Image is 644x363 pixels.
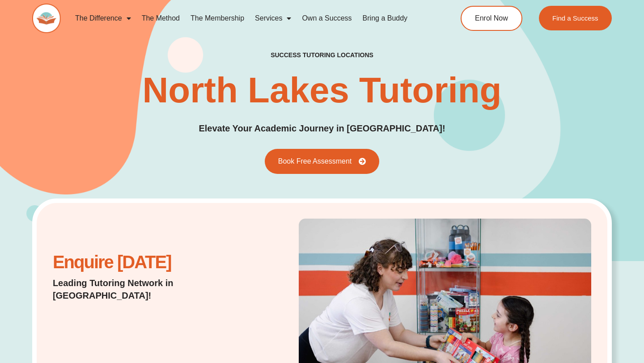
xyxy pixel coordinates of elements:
a: Find a Success [539,6,612,30]
p: Elevate Your Academic Journey in [GEOGRAPHIC_DATA]! [199,122,445,135]
h2: success tutoring locations [271,51,373,59]
a: Book Free Assessment [265,149,380,174]
h1: North Lakes Tutoring [143,72,502,108]
a: Bring a Buddy [357,8,413,29]
a: Services [250,8,297,29]
p: Leading Tutoring Network in [GEOGRAPHIC_DATA]! [53,277,245,302]
span: Book Free Assessment [278,158,352,165]
a: The Method [136,8,185,29]
nav: Menu [70,8,428,29]
a: Enrol Now [461,6,522,31]
span: Find a Success [552,15,598,21]
a: The Difference [70,8,136,29]
h2: Enquire [DATE] [53,257,245,268]
span: Enrol Now [475,15,508,22]
a: The Membership [185,8,250,29]
a: Own a Success [297,8,357,29]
